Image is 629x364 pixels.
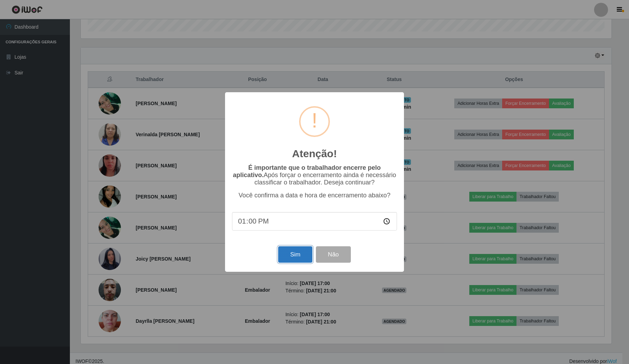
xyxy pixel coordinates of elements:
p: Após forçar o encerramento ainda é necessário classificar o trabalhador. Deseja continuar? [232,164,397,186]
button: Não [316,246,350,263]
p: Você confirma a data e hora de encerramento abaixo? [232,192,397,199]
b: É importante que o trabalhador encerre pelo aplicativo. [233,164,381,179]
h2: Atenção! [292,147,337,160]
button: Sim [278,246,312,263]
